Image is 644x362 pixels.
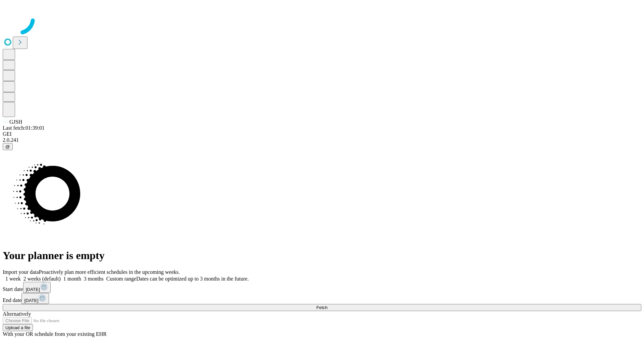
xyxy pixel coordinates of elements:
[3,331,107,337] span: With your OR schedule from your existing EHR
[316,305,327,310] span: Fetch
[3,269,39,275] span: Import your data
[21,293,49,304] button: [DATE]
[5,276,21,282] span: 1 week
[106,276,136,282] span: Custom range
[3,324,33,331] button: Upload a file
[136,276,249,282] span: Dates can be optimized up to 3 months in the future.
[3,249,641,262] h1: Your planner is empty
[3,282,641,293] div: Start date
[9,119,22,125] span: GJSH
[23,276,61,282] span: 2 weeks (default)
[24,298,38,303] span: [DATE]
[3,143,13,150] button: @
[26,287,40,292] span: [DATE]
[39,269,180,275] span: Proactively plan more efficient schedules in the upcoming weeks.
[3,304,641,311] button: Fetch
[23,282,51,293] button: [DATE]
[5,144,10,149] span: @
[3,293,641,304] div: End date
[3,125,45,131] span: Last fetch: 01:39:01
[63,276,81,282] span: 1 month
[3,311,31,317] span: Alternatively
[3,137,641,143] div: 2.0.241
[84,276,104,282] span: 3 months
[3,131,641,137] div: GEI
